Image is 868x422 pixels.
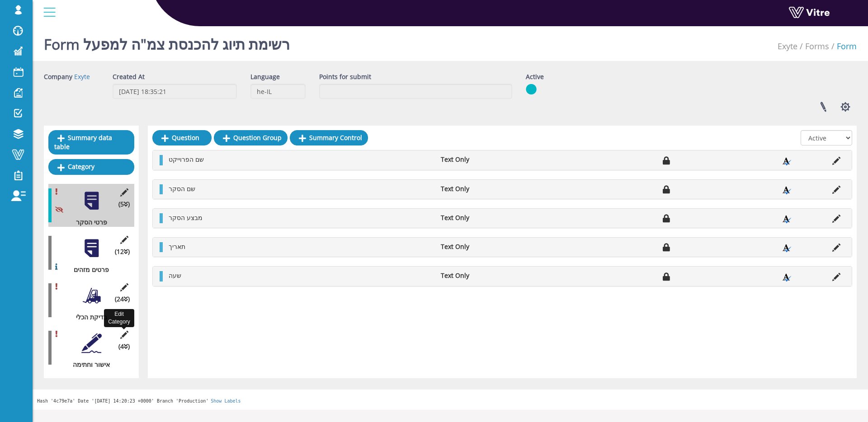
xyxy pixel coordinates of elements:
span: (4 ) [118,342,130,351]
li: Form [829,41,857,52]
label: Company [44,72,72,81]
a: Summary data table [48,130,134,155]
a: Summary Control [290,130,368,145]
h1: Form רשימת תיוג להכנסת צמ"ה למפעל [44,23,290,61]
span: שם הסקר [169,184,195,193]
a: Question [152,130,212,145]
span: Hash '4c79e7a' Date '[DATE] 14:20:23 +0000' Branch 'Production' [37,399,208,403]
span: שם הפרוייקט [169,155,204,164]
label: Language [250,72,280,81]
div: אישור וחתימה [48,360,127,369]
label: Created At [113,72,145,81]
span: (5 ) [118,200,130,209]
a: Show Labels [211,399,241,403]
a: Question Group [214,130,288,145]
div: בדיקת הכלי [48,313,127,322]
a: Exyte [778,41,797,52]
li: Text Only [436,155,538,164]
li: Text Only [436,184,538,193]
div: פרטים מזהים [48,265,127,274]
li: Text Only [436,271,538,280]
span: תאריך [169,242,185,251]
label: Active [526,72,544,81]
span: (12 ) [115,247,130,256]
div: Edit Category [104,309,134,327]
label: Points for submit [319,72,371,81]
a: Forms [805,41,829,52]
li: Text Only [436,213,538,222]
span: שעה [169,271,181,280]
a: Category [48,159,134,174]
span: מבצע הסקר [169,213,203,222]
li: Text Only [436,242,538,251]
span: (24 ) [115,295,130,304]
div: פרטי הסקר [48,218,127,227]
a: Exyte [74,72,90,81]
img: yes [526,84,537,95]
